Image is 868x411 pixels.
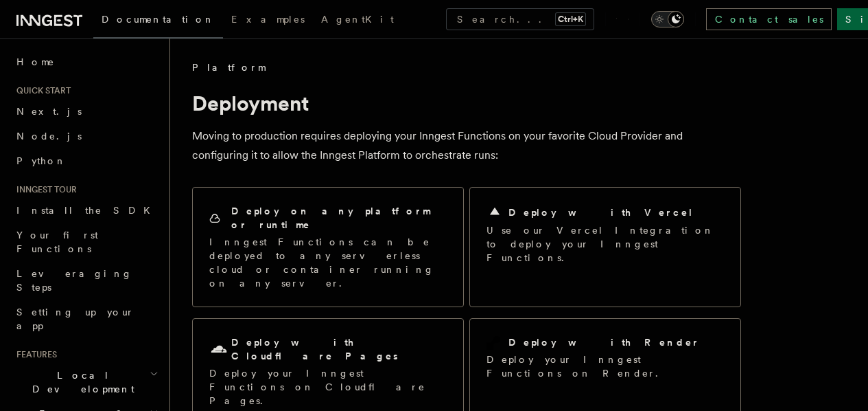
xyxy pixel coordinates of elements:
[209,366,447,408] p: Deploy your Inngest Functions on Cloudflare Pages.
[16,268,132,293] span: Leveraging Steps
[508,205,694,219] h2: Deploy with Vercel
[192,91,741,115] h1: Deployment
[16,230,98,254] span: Your first Functions
[486,223,724,265] p: Use our Vercel Integration to deploy your Inngest Functions.
[469,187,741,307] a: Deploy with VercelUse our Vercel Integration to deploy your Inngest Functions.
[11,49,161,74] a: Home
[231,14,305,25] span: Examples
[313,4,402,37] a: AgentKit
[11,223,161,261] a: Your first Functions
[11,363,161,401] button: Local Development
[11,349,57,360] span: Features
[231,204,447,232] h2: Deploy on any platform or runtime
[11,99,161,124] a: Next.js
[11,85,71,96] span: Quick start
[11,368,150,396] span: Local Development
[11,184,77,195] span: Inngest tour
[223,4,313,37] a: Examples
[16,131,82,142] span: Node.js
[16,307,134,331] span: Setting up your app
[16,155,67,166] span: Python
[555,12,586,26] kbd: Ctrl+K
[11,261,161,300] a: Leveraging Steps
[11,300,161,338] a: Setting up your app
[11,124,161,148] a: Node.js
[209,235,447,290] p: Inngest Functions can be deployed to any serverless cloud or container running on any server.
[192,60,265,74] span: Platform
[651,11,684,27] button: Toggle dark mode
[231,335,447,363] h2: Deploy with Cloudflare Pages
[16,205,159,216] span: Install the SDK
[16,106,82,117] span: Next.js
[508,335,700,349] h2: Deploy with Render
[93,4,223,38] a: Documentation
[11,198,161,223] a: Install the SDK
[209,340,228,359] svg: Cloudflare
[102,14,215,25] span: Documentation
[446,8,594,30] button: Search...Ctrl+K
[192,187,464,307] a: Deploy on any platform or runtimeInngest Functions can be deployed to any serverless cloud or con...
[706,8,832,30] a: Contact sales
[486,353,724,380] p: Deploy your Inngest Functions on Render.
[192,126,741,165] p: Moving to production requires deploying your Inngest Functions on your favorite Cloud Provider an...
[321,14,394,25] span: AgentKit
[11,148,161,173] a: Python
[16,55,55,69] span: Home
